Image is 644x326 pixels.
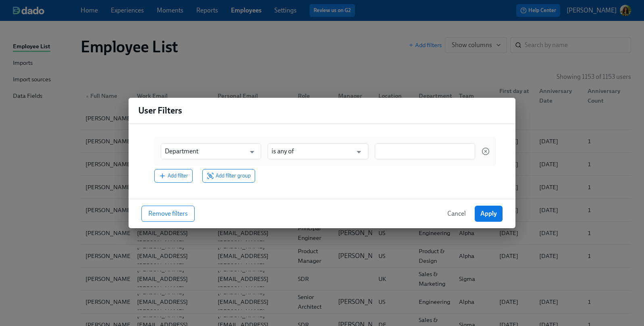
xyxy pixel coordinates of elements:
[353,146,365,158] button: Open
[207,172,251,180] span: Add filter group
[246,146,258,158] button: Open
[447,210,466,218] span: Cancel
[141,206,195,222] button: Remove filters
[148,210,188,218] span: Remove filters
[442,206,472,222] button: Cancel
[202,169,255,183] button: Add filter group
[480,210,497,218] span: Apply
[475,206,503,222] button: Apply
[159,172,188,180] span: Add filter
[154,169,193,183] button: Add filter
[138,105,182,117] h4: User Filters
